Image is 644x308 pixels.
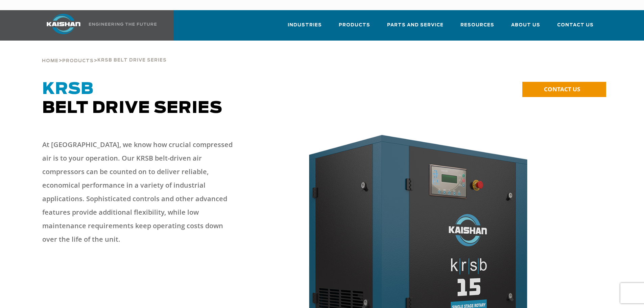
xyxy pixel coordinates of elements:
span: CONTACT US [544,85,580,93]
span: Industries [288,21,322,29]
div: > > [42,41,167,66]
span: Home [42,59,58,63]
a: Products [339,16,370,39]
span: krsb belt drive series [97,58,167,63]
a: Products [62,57,94,64]
span: Parts and Service [387,21,444,29]
a: Industries [288,16,322,39]
a: Resources [460,16,494,39]
span: Contact Us [557,21,594,29]
img: Engineering the future [89,23,157,26]
a: Contact Us [557,16,594,39]
a: Home [42,57,58,64]
span: About Us [511,21,540,29]
span: Belt Drive Series [42,81,222,116]
span: Products [339,21,370,29]
a: About Us [511,16,540,39]
span: KRSB [42,81,94,97]
a: Parts and Service [387,16,444,39]
span: Products [62,59,94,63]
p: At [GEOGRAPHIC_DATA], we know how crucial compressed air is to your operation. Our KRSB belt-driv... [42,138,238,246]
a: Kaishan USA [38,10,158,41]
span: Resources [460,21,494,29]
a: CONTACT US [522,82,606,97]
img: kaishan logo [38,14,89,34]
